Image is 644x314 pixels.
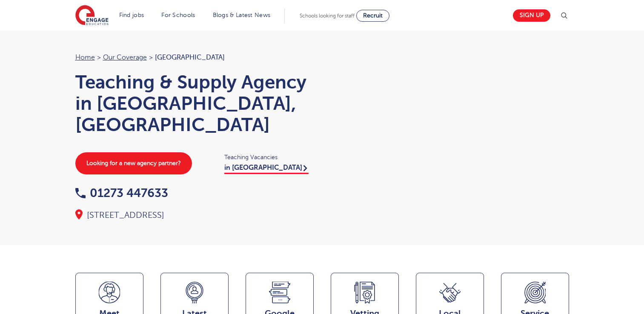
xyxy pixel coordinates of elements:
a: Recruit [356,10,389,22]
div: [STREET_ADDRESS] [75,209,314,221]
h1: Teaching & Supply Agency in [GEOGRAPHIC_DATA], [GEOGRAPHIC_DATA] [75,71,314,135]
span: Recruit [363,12,383,19]
span: [GEOGRAPHIC_DATA] [155,54,225,61]
a: 01273 447633 [75,186,168,200]
span: > [97,54,101,61]
a: Find jobs [119,12,144,18]
img: Engage Education [75,5,109,26]
a: Looking for a new agency partner? [75,152,192,174]
a: For Schools [161,12,195,18]
span: Teaching Vacancies [224,152,314,162]
a: Our coverage [103,54,147,61]
a: Home [75,54,95,61]
nav: breadcrumb [75,52,314,63]
span: > [149,54,153,61]
a: Sign up [513,9,550,22]
a: Blogs & Latest News [213,12,271,18]
span: Schools looking for staff [300,13,355,19]
a: in [GEOGRAPHIC_DATA] [224,164,309,174]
